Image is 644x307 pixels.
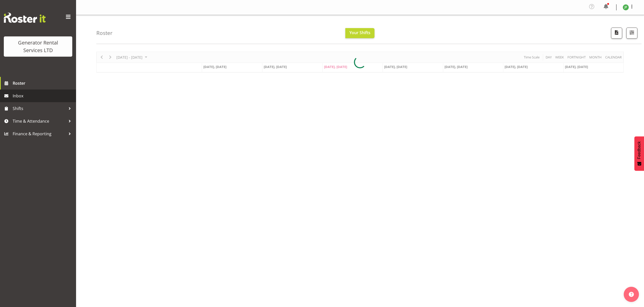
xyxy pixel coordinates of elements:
[96,30,113,36] h4: Roster
[637,141,641,159] span: Feedback
[13,105,66,112] span: Shifts
[13,130,66,138] span: Finance & Reporting
[9,39,67,54] div: Generator Rental Services LTD
[345,28,374,38] button: Your Shifts
[634,136,644,171] button: Feedback - Show survey
[629,292,634,297] img: help-xxl-2.png
[13,92,74,100] span: Inbox
[13,117,66,125] span: Time & Attendance
[626,28,637,39] button: Filter Shifts
[611,28,622,39] button: Download a PDF of the roster according to the set date range.
[4,13,46,23] img: Rosterit website logo
[13,79,74,87] span: Roster
[349,30,370,35] span: Your Shifts
[623,4,629,10] img: jack-ford10538.jpg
